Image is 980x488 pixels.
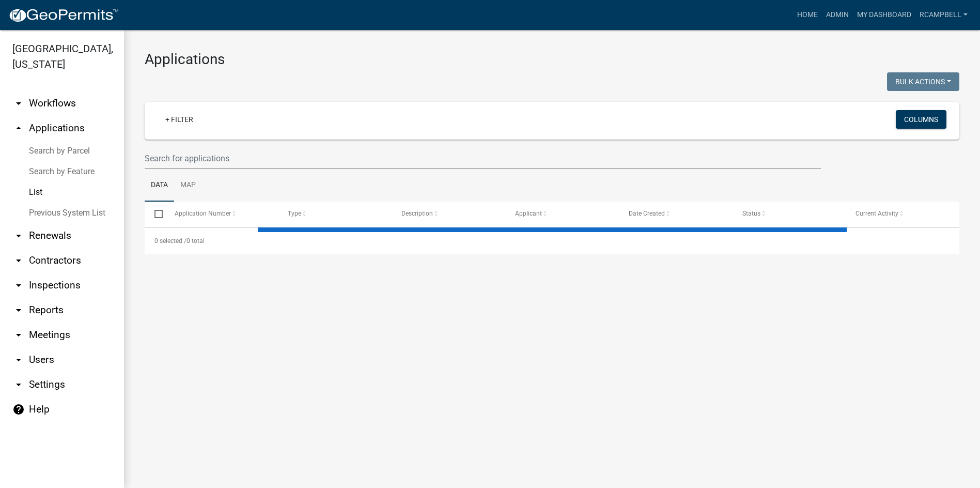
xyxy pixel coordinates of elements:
[12,329,25,341] i: arrow_drop_down
[145,148,821,169] input: Search for applications
[154,237,186,245] span: 0 selected /
[288,210,301,217] span: Type
[853,5,915,25] a: My Dashboard
[896,110,946,129] button: Columns
[145,169,174,202] a: Data
[855,210,898,217] span: Current Activity
[846,202,959,226] datatable-header-cell: Current Activity
[887,72,959,91] button: Bulk Actions
[12,230,25,242] i: arrow_drop_down
[145,51,959,68] h3: Applications
[12,403,25,416] i: help
[742,210,760,217] span: Status
[401,210,433,217] span: Description
[175,210,231,217] span: Application Number
[12,354,25,366] i: arrow_drop_down
[278,202,392,226] datatable-header-cell: Type
[505,202,619,226] datatable-header-cell: Applicant
[145,228,959,254] div: 0 total
[145,202,164,226] datatable-header-cell: Select
[12,279,25,292] i: arrow_drop_down
[629,210,665,217] span: Date Created
[12,378,25,391] i: arrow_drop_down
[174,169,202,202] a: Map
[619,202,733,226] datatable-header-cell: Date Created
[157,110,201,129] a: + Filter
[12,304,25,316] i: arrow_drop_down
[12,254,25,267] i: arrow_drop_down
[732,202,846,226] datatable-header-cell: Status
[12,122,25,134] i: arrow_drop_up
[915,5,972,25] a: rcampbell
[12,97,25,110] i: arrow_drop_down
[515,210,542,217] span: Applicant
[164,202,278,226] datatable-header-cell: Application Number
[392,202,505,226] datatable-header-cell: Description
[822,5,853,25] a: Admin
[793,5,822,25] a: Home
